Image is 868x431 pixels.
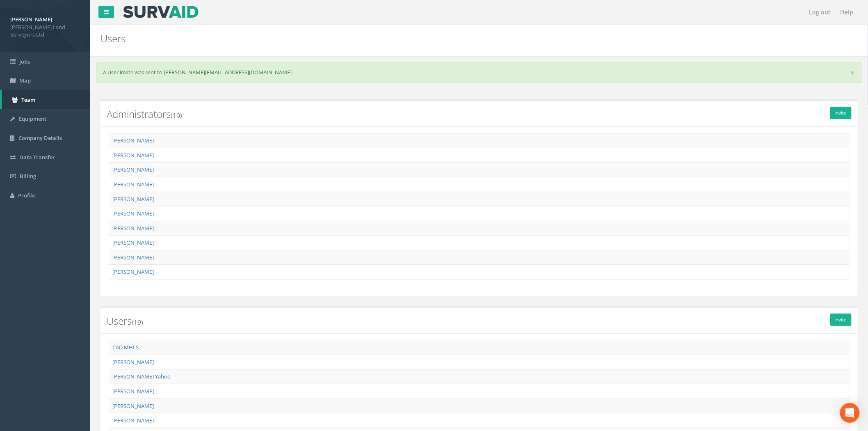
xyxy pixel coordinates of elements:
h2: Users [101,33,729,44]
h2: Administrators [107,109,852,119]
span: Equipment [19,115,46,122]
a: [PERSON_NAME] [112,166,154,173]
span: Profile [18,192,35,199]
a: [PERSON_NAME] [112,387,154,395]
small: (10) [171,111,182,120]
a: [PERSON_NAME] [112,268,154,275]
a: [PERSON_NAME] [112,225,154,232]
span: Map [19,77,31,84]
a: CAD MHLS [112,344,139,351]
a: [PERSON_NAME] [112,151,154,159]
div: Open Intercom Messenger [840,403,860,423]
a: Team [2,90,90,110]
div: A User invite was sent to [PERSON_NAME][EMAIL_ADDRESS][DOMAIN_NAME] [96,62,862,83]
a: [PERSON_NAME] [112,239,154,246]
span: Billing [20,172,36,180]
a: [PERSON_NAME] [112,254,154,261]
span: [PERSON_NAME] Land Surveyors Ltd [10,23,80,39]
a: [PERSON_NAME] [112,402,154,410]
a: [PERSON_NAME] Yahoo [112,373,171,380]
a: [PERSON_NAME] [112,358,154,366]
small: (19) [132,318,143,327]
strong: [PERSON_NAME] [10,16,52,23]
span: Team [21,96,35,103]
a: [PERSON_NAME] [112,417,154,424]
a: Invite [830,107,852,119]
span: Data Transfer [19,154,55,161]
a: [PERSON_NAME] [112,181,154,188]
a: Invite [830,314,852,326]
a: [PERSON_NAME] [112,137,154,144]
a: close [850,69,855,77]
a: [PERSON_NAME] [112,195,154,203]
h2: Users [107,316,852,326]
span: Jobs [19,58,30,65]
a: [PERSON_NAME] [112,210,154,217]
span: Company Details [18,134,62,142]
a: [PERSON_NAME] [PERSON_NAME] Land Surveyors Ltd [10,14,80,39]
